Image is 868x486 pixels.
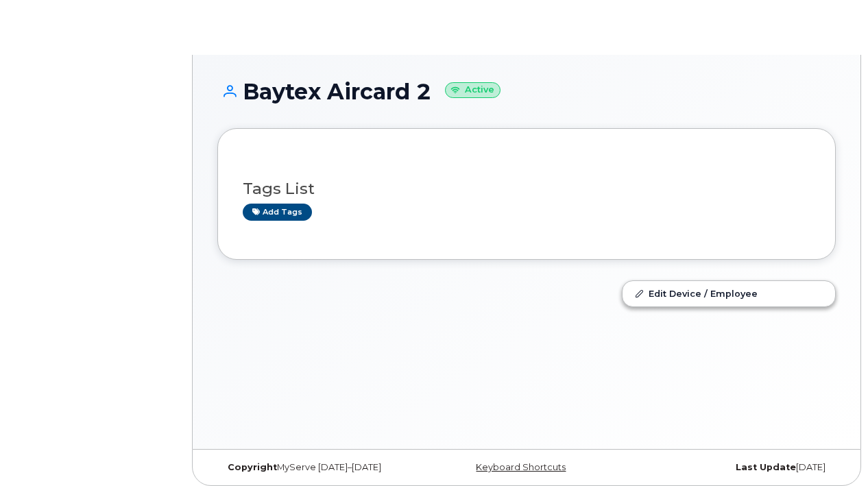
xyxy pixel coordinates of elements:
div: [DATE] [629,462,836,473]
a: Keyboard Shortcuts [476,462,566,472]
h1: Baytex Aircard 2 [217,80,836,104]
div: MyServe [DATE]–[DATE] [217,462,424,473]
a: Edit Device / Employee [623,281,835,306]
strong: Last Update [736,462,796,472]
a: Add tags [243,204,312,221]
strong: Copyright [228,462,277,472]
h3: Tags List [243,180,810,197]
small: Active [445,82,501,98]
